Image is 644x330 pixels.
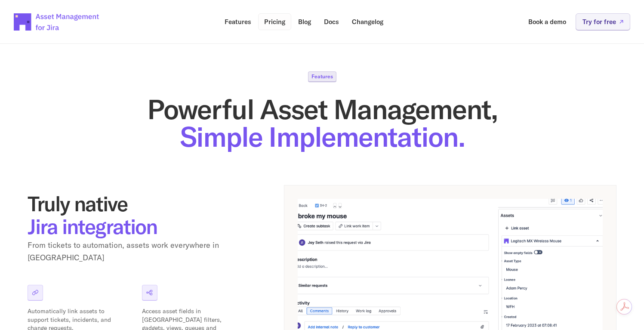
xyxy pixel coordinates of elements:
span: Jira integration [28,213,157,239]
h1: Powerful Asset Management, [28,96,616,151]
p: Pricing [264,19,285,25]
a: Changelog [346,13,389,30]
a: Blog [292,13,317,30]
a: Try for free [576,13,630,30]
a: Docs [318,13,345,30]
p: Changelog [352,19,383,25]
a: Book a demo [522,13,572,30]
p: Try for free [582,19,616,25]
p: Docs [324,19,339,25]
a: Pricing [258,13,291,30]
span: Simple Implementation. [180,119,465,154]
a: Features [219,13,257,30]
p: Blog [298,19,311,25]
p: Book a demo [528,19,566,25]
h2: Truly native [28,192,243,238]
p: From tickets to automation, assets work everywhere in [GEOGRAPHIC_DATA] [28,239,243,264]
p: Features [311,74,333,79]
p: Features [225,19,251,25]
